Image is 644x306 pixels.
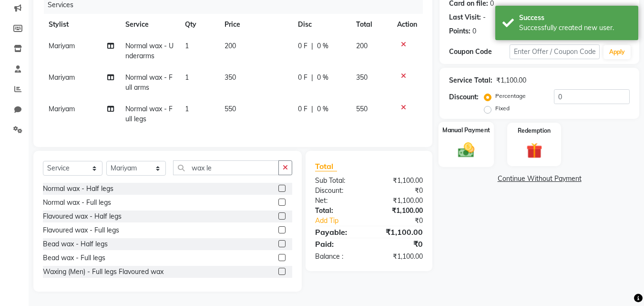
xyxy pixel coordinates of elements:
th: Service [120,14,179,35]
div: ₹0 [369,238,430,250]
div: Normal wax - Half legs [43,184,113,194]
a: Add Tip [308,216,379,226]
div: Flavoured wax - Full legs [43,225,119,235]
span: 350 [225,73,236,82]
button: Apply [603,45,631,59]
span: 200 [225,42,236,50]
span: 550 [356,105,368,113]
span: Normal wax - Full arms [125,73,173,92]
label: Manual Payment [442,126,490,135]
span: 0 % [317,104,328,114]
span: 0 F [298,104,307,114]
div: Sub Total: [308,176,369,186]
th: Action [391,14,423,35]
span: Normal wax - Underarms [125,42,174,60]
div: Total: [308,206,369,216]
span: 0 % [317,73,328,83]
div: Normal wax - Full legs [43,198,111,208]
span: | [311,41,313,51]
div: Points: [449,26,470,36]
span: 0 F [298,41,307,51]
span: | [311,104,313,114]
div: Net: [308,196,369,206]
div: Success [519,13,631,23]
th: Disc [292,14,350,35]
div: ₹1,100.00 [369,226,430,238]
img: _cash.svg [453,140,480,159]
span: 550 [225,105,236,113]
div: ₹1,100.00 [369,176,430,186]
div: Bead wax - Full legs [43,253,105,263]
input: Search or Scan [173,160,279,175]
span: Total [315,161,337,171]
div: ₹1,100.00 [369,252,430,262]
div: Waxing (Men) - Full legs Flavoured wax [43,267,164,277]
div: ₹0 [369,186,430,196]
input: Enter Offer / Coupon Code [510,44,600,59]
div: Payable: [308,226,369,238]
div: Discount: [449,92,479,102]
div: Last Visit: [449,12,481,22]
span: 1 [185,73,189,82]
span: Mariyam [49,105,75,113]
span: 0 F [298,73,307,83]
span: Mariyam [49,42,75,50]
div: Bead wax - Half legs [43,239,108,249]
label: Percentage [495,92,526,100]
th: Qty [179,14,219,35]
span: Mariyam [49,73,75,82]
th: Price [219,14,292,35]
span: 1 [185,42,189,50]
div: - [483,12,486,22]
div: Discount: [308,186,369,196]
a: Continue Without Payment [441,174,637,184]
span: Normal wax - Full legs [125,105,173,123]
div: Service Total: [449,75,492,85]
th: Stylist [43,14,120,35]
div: 0 [472,26,476,36]
span: 350 [356,73,368,82]
span: 0 % [317,41,328,51]
span: 1 [185,105,189,113]
div: ₹1,100.00 [496,75,526,85]
div: ₹1,100.00 [369,196,430,206]
div: Balance : [308,252,369,262]
div: Flavoured wax - Half legs [43,211,122,222]
span: 200 [356,42,368,50]
div: Coupon Code [449,47,509,57]
div: Paid: [308,238,369,250]
th: Total [350,14,391,35]
div: ₹0 [379,216,430,226]
div: ₹1,100.00 [369,206,430,216]
span: | [311,73,313,83]
img: _gift.svg [521,141,547,160]
div: Successfully created new user. [519,23,631,33]
label: Redemption [518,127,551,135]
label: Fixed [495,104,510,113]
